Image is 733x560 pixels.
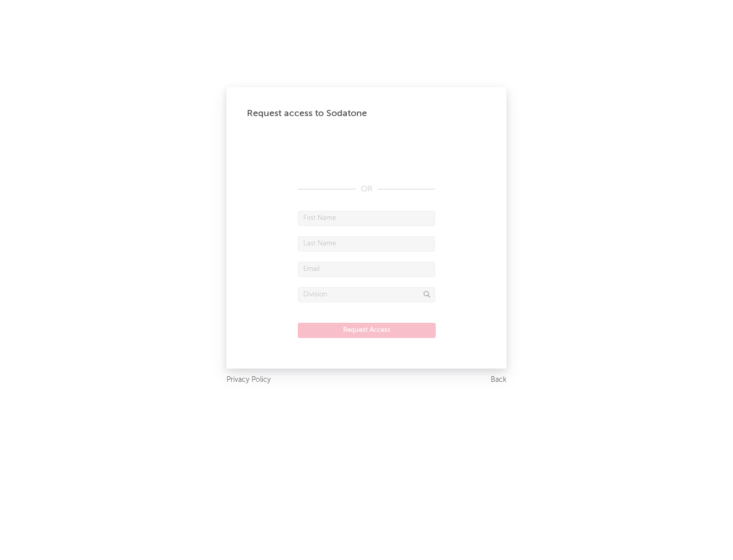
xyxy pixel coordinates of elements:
div: Request access to Sodatone [247,107,486,120]
a: Privacy Policy [227,374,271,386]
div: OR [298,183,435,195]
input: First Name [298,211,435,226]
input: Division [298,287,435,302]
input: Email [298,262,435,277]
input: Last Name [298,236,435,251]
a: Back [491,374,506,386]
button: Request Access [298,323,436,338]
